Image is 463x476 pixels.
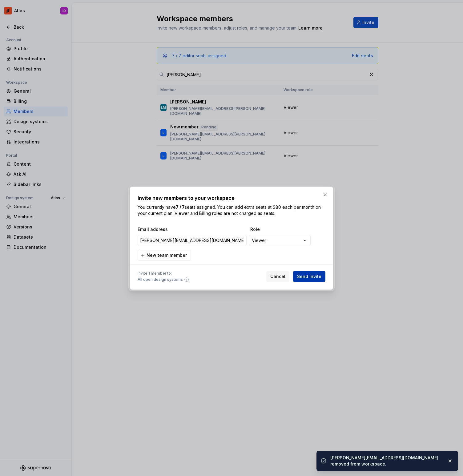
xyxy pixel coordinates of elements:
[250,226,312,232] span: Role
[297,273,321,280] span: Send invite
[270,273,285,280] span: Cancel
[176,204,185,210] b: 7 / 7
[138,194,325,202] h2: Invite new members to your workspace
[330,455,442,467] div: [PERSON_NAME][EMAIL_ADDRESS][DOMAIN_NAME] removed from workspace.
[138,250,191,261] button: New team member
[138,277,183,282] span: All open design systems
[293,271,325,282] button: Send invite
[138,271,189,276] span: Invite 1 member to:
[138,226,248,232] span: Email address
[138,204,325,216] p: You currently have seats assigned. You can add extra seats at $80 each per month on your current ...
[147,252,187,258] span: New team member
[266,271,289,282] button: Cancel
